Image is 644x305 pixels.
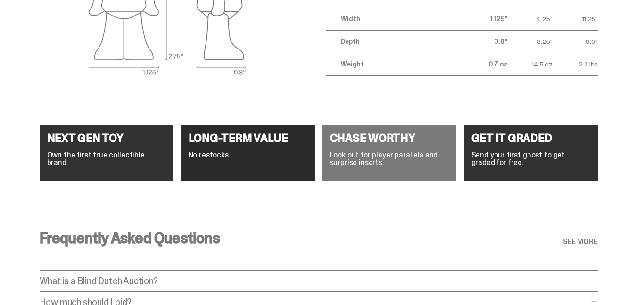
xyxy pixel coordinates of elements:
p: Send your first ghost to get graded for free. [471,151,590,166]
td: Depth [326,30,462,53]
td: 8.0" [553,30,598,53]
h4: NEXT GEN TOY [47,132,166,144]
p: No restocks. [189,151,307,159]
td: 3.25" [507,30,553,53]
h3: Frequently Asked Questions [40,231,220,246]
td: 0.7 oz [462,53,507,75]
h4: LONG-TERM VALUE [189,132,307,144]
td: 1.125" [462,8,507,30]
p: Own the first true collectible brand. [47,151,166,166]
td: 2.3 lbs [553,53,598,75]
h4: CHASE WORTHY [330,132,449,144]
p: Look out for player parallels and surprise inserts. [330,151,449,166]
td: 14.5 oz [507,53,553,75]
h4: GET IT GRADED [471,132,590,144]
td: Weight [326,53,462,75]
a: SEE MORE [563,238,598,246]
p: What is a Blind Dutch Auction? [40,276,588,286]
td: 11.25" [553,8,598,30]
td: 0.8" [462,30,507,53]
td: 4.25" [507,8,553,30]
td: Width [326,8,462,30]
